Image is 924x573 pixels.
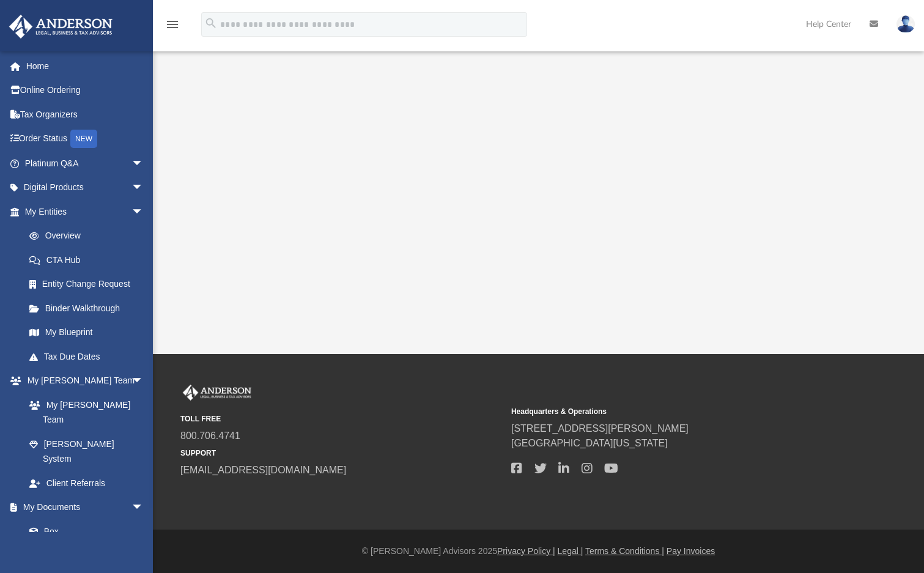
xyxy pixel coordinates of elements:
small: SUPPORT [180,448,503,459]
a: My Documentsarrow_drop_down [9,495,156,520]
a: Terms & Conditions | [585,546,664,556]
a: Home [9,54,162,78]
img: Anderson Advisors Platinum Portal [180,385,254,401]
a: Entity Change Request [17,272,162,297]
a: [PERSON_NAME] System [17,432,156,471]
a: Online Ordering [9,78,162,103]
a: Order StatusNEW [9,127,162,152]
img: Anderson Advisors Platinum Portal [6,15,116,39]
span: arrow_drop_down [131,495,156,520]
a: Binder Walkthrough [17,296,162,320]
a: Platinum Q&Aarrow_drop_down [9,151,162,176]
a: Pay Invoices [667,546,715,556]
a: Box [17,519,150,544]
a: Legal | [558,546,583,556]
a: [STREET_ADDRESS][PERSON_NAME] [511,423,689,434]
span: arrow_drop_down [131,176,156,201]
a: My Blueprint [17,320,156,345]
div: © [PERSON_NAME] Advisors 2025 [153,545,924,558]
a: My [PERSON_NAME] Team [17,393,150,432]
a: Digital Productsarrow_drop_down [9,176,162,200]
i: menu [165,17,180,32]
i: search [204,17,218,30]
small: TOLL FREE [180,413,503,424]
a: [EMAIL_ADDRESS][DOMAIN_NAME] [180,465,346,475]
a: 800.706.4741 [180,431,240,441]
a: My [PERSON_NAME] Teamarrow_drop_down [9,369,156,393]
a: CTA Hub [17,248,162,272]
span: arrow_drop_down [131,151,156,176]
a: [GEOGRAPHIC_DATA][US_STATE] [511,438,668,448]
a: menu [165,23,180,32]
a: Overview [17,224,162,248]
div: NEW [70,130,97,148]
small: Headquarters & Operations [511,406,833,417]
span: arrow_drop_down [131,199,156,224]
span: arrow_drop_down [131,369,156,394]
a: Tax Organizers [9,102,162,127]
img: User Pic [896,15,915,33]
a: Tax Due Dates [17,344,162,369]
a: My Entitiesarrow_drop_down [9,199,162,224]
a: Privacy Policy | [497,546,555,556]
a: Client Referrals [17,471,156,495]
